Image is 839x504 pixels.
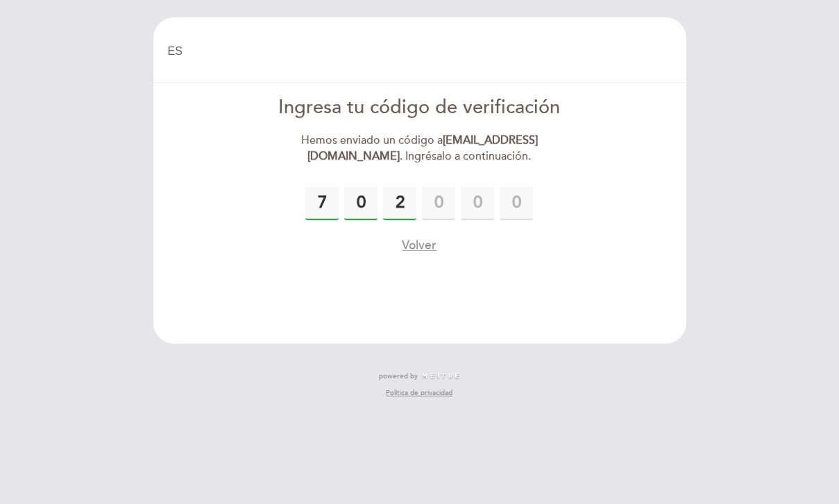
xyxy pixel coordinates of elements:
[500,187,533,220] input: 0
[402,237,437,254] button: Volver
[421,373,461,380] img: MEITRE
[379,371,461,381] a: powered by
[383,187,416,220] input: 0
[379,371,418,381] span: powered by
[307,133,538,163] strong: [EMAIL_ADDRESS][DOMAIN_NAME]
[386,388,452,398] a: Política de privacidad
[344,187,378,220] input: 0
[260,94,579,121] div: Ingresa tu código de verificación
[260,133,579,165] div: Hemos enviado un código a . Ingrésalo a continuación.
[305,187,339,220] input: 0
[461,187,494,220] input: 0
[422,187,455,220] input: 0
